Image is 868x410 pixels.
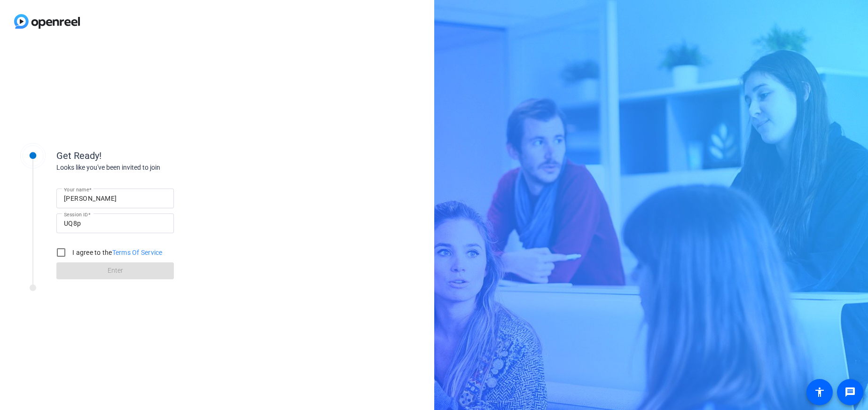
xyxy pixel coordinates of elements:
[64,187,89,192] mat-label: Your name
[845,386,856,398] mat-icon: message
[814,386,825,398] mat-icon: accessibility
[112,249,163,256] a: Terms Of Service
[56,149,244,163] div: Get Ready!
[70,248,163,257] label: I agree to the
[56,163,244,173] div: Looks like you've been invited to join
[64,212,88,217] mat-label: Session ID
